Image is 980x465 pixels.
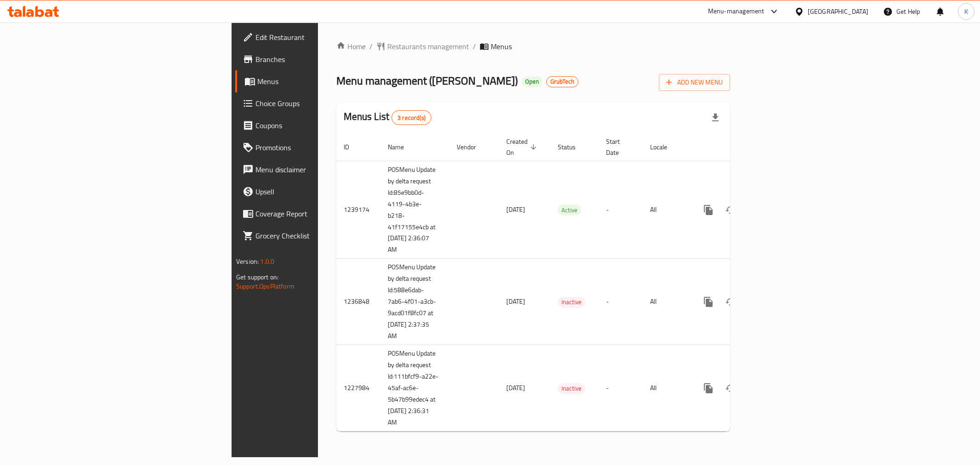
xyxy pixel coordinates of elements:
td: POSMenu Update by delta request Id:111bfcf9-a22e-45af-ac6e-5b47b99edec4 at [DATE] 2:36:31 AM [380,345,449,431]
a: Upsell [235,181,395,203]
a: Menus [235,70,395,92]
span: Active [558,205,581,215]
div: Inactive [558,297,585,308]
span: [DATE] [506,295,525,307]
span: Open [521,78,543,85]
a: Menu disclaimer [235,159,395,181]
nav: breadcrumb [336,41,730,52]
span: [DATE] [506,382,525,394]
span: Coverage Report [255,208,388,219]
span: Get support on: [236,271,278,283]
span: Start Date [606,136,632,158]
a: Choice Groups [235,92,395,114]
span: Created On [506,136,539,158]
span: 1.0.0 [260,255,274,267]
td: POSMenu Update by delta request Id:85e9bb0d-4119-4b3e-b218-41f17155e4cb at [DATE] 2:36:07 AM [380,161,449,259]
span: Edit Restaurant [255,32,388,43]
td: - [599,259,643,345]
span: Menu disclaimer [255,164,388,175]
button: Change Status [719,377,742,399]
div: Open [521,76,543,87]
a: Promotions [235,136,395,159]
td: All [643,161,690,259]
span: Status [558,142,588,153]
span: Menu management ( [PERSON_NAME] ) [336,70,518,91]
td: All [643,259,690,345]
h2: Menus List [344,110,431,125]
span: Add New Menu [666,77,723,88]
a: Grocery Checklist [235,225,395,247]
span: Inactive [558,297,585,307]
span: [DATE] [506,204,525,215]
button: more [697,377,719,399]
span: Menus [257,76,388,87]
span: Locale [650,142,679,153]
div: Export file [704,107,726,129]
span: Vendor [457,142,488,153]
button: more [697,291,719,313]
a: Edit Restaurant [235,26,395,48]
span: Upsell [255,186,388,197]
td: - [599,345,643,431]
span: Restaurants management [387,41,469,52]
span: Coupons [255,120,388,131]
span: Version: [236,255,259,267]
span: Grocery Checklist [255,230,388,241]
span: ID [344,142,361,153]
button: Change Status [719,291,742,313]
div: [GEOGRAPHIC_DATA] [808,6,868,17]
a: Restaurants management [376,41,469,52]
td: POSMenu Update by delta request Id:588e6dab-7ab6-4f01-a3cb-9acd01f8fc07 at [DATE] 2:37:35 AM [380,259,449,345]
button: Add New Menu [659,74,730,91]
td: - [599,161,643,259]
div: Menu-management [708,6,765,17]
a: Coupons [235,114,395,136]
span: Name [388,142,416,153]
span: Inactive [558,383,585,394]
span: GrubTech [547,78,578,85]
span: Promotions [255,142,388,153]
a: Coverage Report [235,203,395,225]
div: Active [558,204,581,215]
span: Branches [255,54,388,65]
button: more [697,199,719,221]
a: Support.OpsPlatform [236,280,295,292]
button: Change Status [719,199,742,221]
li: / [473,41,476,52]
span: Menus [491,41,512,52]
span: 3 record(s) [392,113,431,122]
div: Total records count [391,110,431,125]
a: Branches [235,48,395,70]
td: All [643,345,690,431]
table: enhanced table [336,133,793,432]
span: Choice Groups [255,98,388,109]
th: Actions [690,133,793,161]
span: K [964,6,968,17]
